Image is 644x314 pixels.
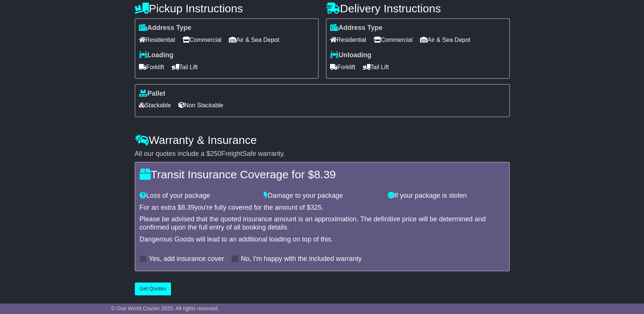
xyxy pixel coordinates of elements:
label: Loading [139,51,174,59]
div: For an extra $ you're fully covered for the amount of $ . [140,204,505,212]
label: Address Type [139,24,192,32]
h4: Delivery Instructions [326,2,510,15]
label: Yes, add insurance cover [149,255,224,263]
span: Residential [139,34,175,46]
div: Please be advised that the quoted insurance amount is an approximation. The definitive price will... [140,215,505,231]
span: Air & Sea Depot [420,34,470,46]
span: 8.39 [181,204,195,211]
label: Pallet [139,90,165,98]
span: Air & Sea Depot [229,34,279,46]
label: Unloading [330,51,371,59]
h4: Transit Insurance Coverage for $ [140,168,505,181]
button: Get Quotes [135,282,171,295]
span: © One World Courier 2025. All rights reserved. [111,305,219,311]
div: Damage to your package [260,192,384,200]
span: Commercial [183,34,221,46]
span: Commercial [374,34,413,46]
span: Tail Lift [172,61,198,73]
div: Loss of your package [136,192,260,200]
span: Forklift [330,61,355,73]
div: Dangerous Goods will lead to an additional loading on top of this. [140,235,505,244]
span: 325 [310,204,321,211]
h4: Warranty & Insurance [135,134,510,146]
span: Tail Lift [363,61,389,73]
span: Forklift [139,61,164,73]
div: All our quotes include a $ FreightSafe warranty. [135,150,510,158]
span: 250 [210,150,221,157]
h4: Pickup Instructions [135,2,318,15]
span: Stackable [139,99,171,111]
span: Residential [330,34,366,46]
span: Non Stackable [178,99,223,111]
label: No, I'm happy with the included warranty [241,255,362,263]
div: If your package is stolen [384,192,508,200]
label: Address Type [330,24,383,32]
span: 8.39 [314,168,336,181]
